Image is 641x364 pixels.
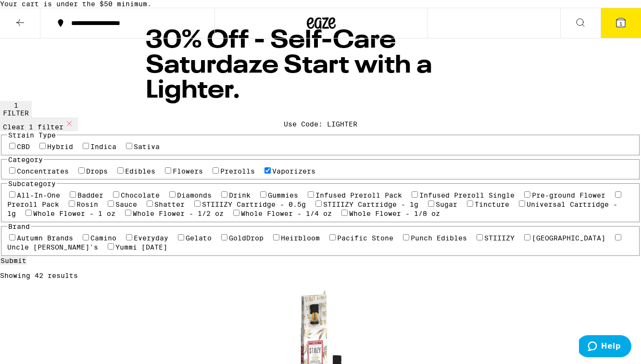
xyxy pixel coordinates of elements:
legend: Strain Type [7,131,57,139]
label: CBD [17,143,30,151]
legend: Brand [7,223,31,230]
label: Vaporizers [272,167,315,175]
label: Edibles [125,167,155,175]
label: Punch Edibles [411,234,467,242]
label: STIIIZY Cartridge - 0.5g [202,201,306,208]
label: Gelato [186,234,212,242]
label: Everyday [134,234,168,242]
h1: 30% Off - Self-Care Saturdaze Start with a Lighter. [146,28,496,103]
label: Hybrid [47,143,73,151]
legend: Category [7,156,44,163]
label: Pacific Stone [337,234,393,242]
label: Sugar [436,201,457,208]
label: Yummi [DATE] [115,243,167,251]
label: Whole Flower - 1/8 oz [349,210,440,217]
label: Autumn Brands [17,234,73,242]
label: Whole Flower - 1/4 oz [241,210,332,217]
label: Gummies [268,191,298,199]
label: Diamonds [177,191,212,199]
legend: Subcategory [7,180,57,188]
label: Uncle [PERSON_NAME]'s [7,243,98,251]
label: Tincture [475,201,509,208]
div: Use Code: LIGHTER [284,120,357,128]
label: Concentrates [17,167,69,175]
label: Rosin [76,201,98,208]
button: 1 [601,8,641,38]
label: Preroll Pack [7,201,59,208]
label: Indica [90,143,116,151]
label: Flowers [173,167,203,175]
label: GoldDrop [229,234,264,242]
label: All-In-One [17,191,60,199]
label: Prerolls [220,167,255,175]
label: Sativa [134,143,160,151]
span: 1 [619,21,622,26]
label: Whole Flower - 1 oz [33,210,115,217]
iframe: Opens a widget where you can find more information [579,335,631,359]
label: Drink [229,191,251,199]
label: Shatter [154,201,185,208]
label: STIIIZY [484,234,515,242]
label: Pre-ground Flower [532,191,605,199]
label: [GEOGRAPHIC_DATA] [532,234,605,242]
label: Infused Preroll Pack [315,191,402,199]
div: 1 [3,101,29,109]
label: Drops [86,167,108,175]
label: Chocolate [121,191,160,199]
label: STIIIZY Cartridge - 1g [323,201,418,208]
label: Whole Flower - 1/2 oz [133,210,224,217]
label: Infused Preroll Single [419,191,515,199]
label: Sauce [115,201,137,208]
label: Heirbloom [281,234,320,242]
label: Camino [90,234,116,242]
label: Badder [77,191,103,199]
